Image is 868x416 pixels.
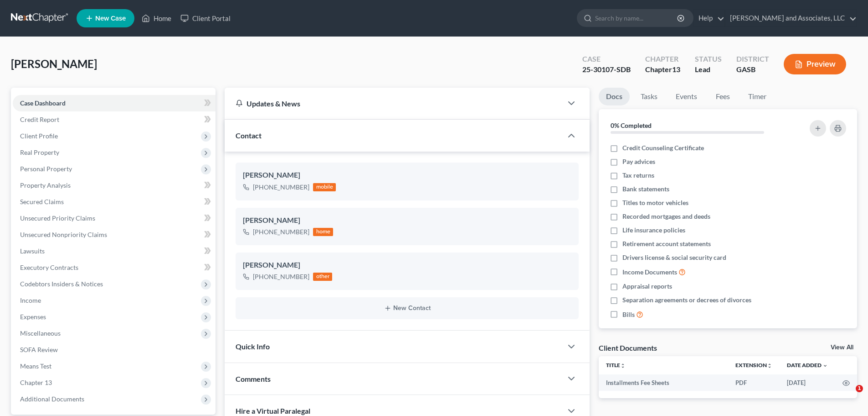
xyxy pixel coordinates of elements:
[253,272,309,281] div: [PHONE_NUMBER]
[13,243,216,259] a: Lawsuits
[837,385,859,407] iframe: Intercom live chat
[313,183,336,191] div: mobile
[599,88,630,105] a: Docs
[606,362,626,369] a: Titleunfold_more
[695,54,722,64] div: Status
[622,143,704,153] span: Credit Counseling Certificate
[767,363,772,369] i: unfold_more
[13,210,216,226] a: Unsecured Priority Claims
[236,99,551,108] div: Updates & News
[20,165,72,173] span: Personal Property
[622,212,710,221] span: Recorded mortgages and deeds
[856,385,863,392] span: 1
[736,64,769,75] div: GASB
[20,231,107,238] span: Unsecured Nonpriority Claims
[13,226,216,243] a: Unsecured Nonpriority Claims
[622,157,655,166] span: Pay advices
[672,65,680,74] span: 13
[780,374,835,391] td: [DATE]
[622,253,726,262] span: Drivers license & social security card
[599,374,728,391] td: Installments Fee Sheets
[787,362,828,369] a: Date Added expand_more
[694,10,724,26] a: Help
[622,198,688,207] span: Titles to motor vehicles
[313,273,332,281] div: other
[645,54,680,64] div: Chapter
[708,88,737,105] a: Fees
[20,379,52,386] span: Chapter 13
[95,15,126,22] span: New Case
[595,10,678,26] input: Search by name...
[13,111,216,128] a: Credit Report
[599,343,657,353] div: Client Documents
[622,295,751,305] span: Separation agreements or decrees of divorces
[622,184,669,194] span: Bank statements
[11,57,97,70] span: [PERSON_NAME]
[831,344,853,351] a: View All
[741,88,774,105] a: Timer
[633,88,665,105] a: Tasks
[620,363,626,369] i: unfold_more
[20,116,59,123] span: Credit Report
[582,54,631,64] div: Case
[20,263,78,271] span: Executory Contracts
[137,10,176,26] a: Home
[20,214,95,222] span: Unsecured Priority Claims
[13,342,216,358] a: SOFA Review
[736,54,769,64] div: District
[243,215,571,226] div: [PERSON_NAME]
[20,296,41,304] span: Income
[236,406,310,415] span: Hire a Virtual Paralegal
[243,260,571,271] div: [PERSON_NAME]
[236,342,270,351] span: Quick Info
[236,374,271,383] span: Comments
[253,227,309,237] div: [PHONE_NUMBER]
[725,10,857,26] a: [PERSON_NAME] and Associates, LLC
[20,329,61,337] span: Miscellaneous
[20,148,59,156] span: Real Property
[20,198,64,205] span: Secured Claims
[20,247,45,255] span: Lawsuits
[13,194,216,210] a: Secured Claims
[313,228,333,236] div: home
[784,54,846,74] button: Preview
[13,95,216,111] a: Case Dashboard
[236,131,262,140] span: Contact
[243,170,571,181] div: [PERSON_NAME]
[20,181,71,189] span: Property Analysis
[176,10,235,26] a: Client Portal
[622,226,685,235] span: Life insurance policies
[668,88,704,105] a: Events
[582,64,631,75] div: 25-30107-SDB
[20,346,58,353] span: SOFA Review
[253,183,309,192] div: [PHONE_NUMBER]
[20,313,46,321] span: Expenses
[822,363,828,369] i: expand_more
[20,395,84,403] span: Additional Documents
[728,374,780,391] td: PDF
[622,282,672,291] span: Appraisal reports
[20,132,58,140] span: Client Profile
[695,64,722,75] div: Lead
[622,171,654,180] span: Tax returns
[611,121,652,129] strong: 0% Completed
[20,99,66,107] span: Case Dashboard
[20,280,103,288] span: Codebtors Insiders & Notices
[622,310,635,319] span: Bills
[243,305,571,312] button: New Contact
[622,239,711,248] span: Retirement account statements
[735,362,772,369] a: Extensionunfold_more
[13,177,216,194] a: Property Analysis
[645,64,680,75] div: Chapter
[20,362,51,370] span: Means Test
[13,259,216,276] a: Executory Contracts
[622,268,677,277] span: Income Documents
